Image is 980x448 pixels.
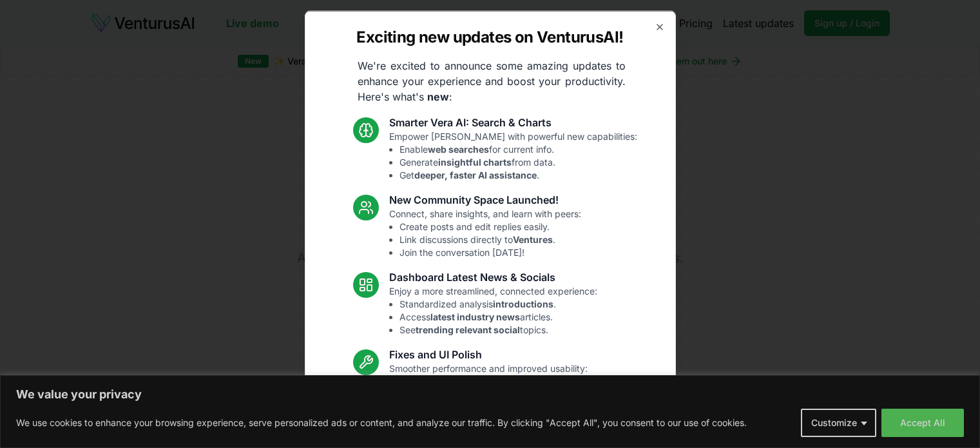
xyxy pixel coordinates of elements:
h3: Smarter Vera AI: Search & Charts [389,114,637,130]
p: Empower [PERSON_NAME] with powerful new capabilities: [389,130,637,181]
li: Enable for current info. [399,142,637,155]
strong: latest industry news [430,311,520,322]
strong: web searches [428,143,489,154]
h3: Dashboard Latest News & Socials [389,269,597,284]
li: Standardized analysis . [399,297,597,310]
li: Enhanced overall UI consistency. [399,400,588,413]
strong: insightful charts [438,156,512,167]
strong: trending relevant social [416,324,520,335]
h3: Fixes and UI Polish [389,346,588,362]
li: Create posts and edit replies easily. [399,220,581,233]
h2: Exciting new updates on VenturusAI! [356,26,623,47]
h3: New Community Space Launched! [389,191,581,207]
p: We're excited to announce some amazing updates to enhance your experience and boost your producti... [347,57,636,104]
strong: Ventures [513,233,553,244]
li: Join the conversation [DATE]! [399,246,581,258]
li: Resolved Vera chart loading issue. [399,375,588,387]
li: Link discussions directly to . [399,233,581,246]
strong: introductions [493,298,553,309]
strong: new [427,90,449,102]
p: Connect, share insights, and learn with peers: [389,207,581,258]
li: Access articles. [399,310,597,323]
li: Get . [399,168,637,181]
p: Enjoy a more streamlined, connected experience: [389,284,597,336]
strong: deeper, faster AI assistance [414,169,537,180]
li: See topics. [399,323,597,336]
li: Generate from data. [399,155,637,168]
p: Smoother performance and improved usability: [389,362,588,413]
li: Fixed mobile chat & sidebar glitches. [399,387,588,400]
